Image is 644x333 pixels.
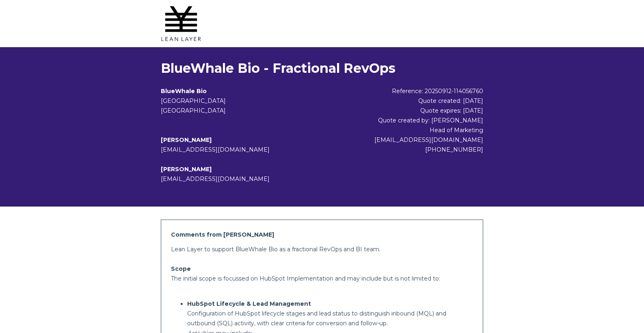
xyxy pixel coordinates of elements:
strong: Scope [171,265,191,272]
p: Configuration of HubSpot lifecycle stages and lead status to distinguish inbound (MQL) and outbou... [187,309,473,328]
p: Lean Layer to support BlueWhale Bio as a fractional RevOps and BI team. [171,244,473,254]
img: Lean Layer [161,3,201,44]
span: [EMAIL_ADDRESS][DOMAIN_NAME] [161,146,270,153]
b: [PERSON_NAME] [161,165,212,173]
p: The initial scope is focussed on HubSpot Implementation and may include but is not limited to: [171,274,473,283]
span: Quote created by: [PERSON_NAME] Head of Marketing [EMAIL_ADDRESS][DOMAIN_NAME] [PHONE_NUMBER] [374,117,483,153]
b: [PERSON_NAME] [161,136,212,144]
div: Quote expires: [DATE] [338,106,484,115]
div: Quote created: [DATE] [338,96,484,106]
b: BlueWhale Bio [161,87,207,95]
h2: Comments from [PERSON_NAME] [171,230,473,239]
h1: BlueWhale Bio - Fractional RevOps [161,60,484,76]
div: Reference: 20250912-114056760 [338,86,484,96]
strong: HubSpot Lifecycle & Lead Management [187,300,311,307]
address: [GEOGRAPHIC_DATA] [GEOGRAPHIC_DATA] [161,96,338,115]
span: [EMAIL_ADDRESS][DOMAIN_NAME] [161,175,270,183]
